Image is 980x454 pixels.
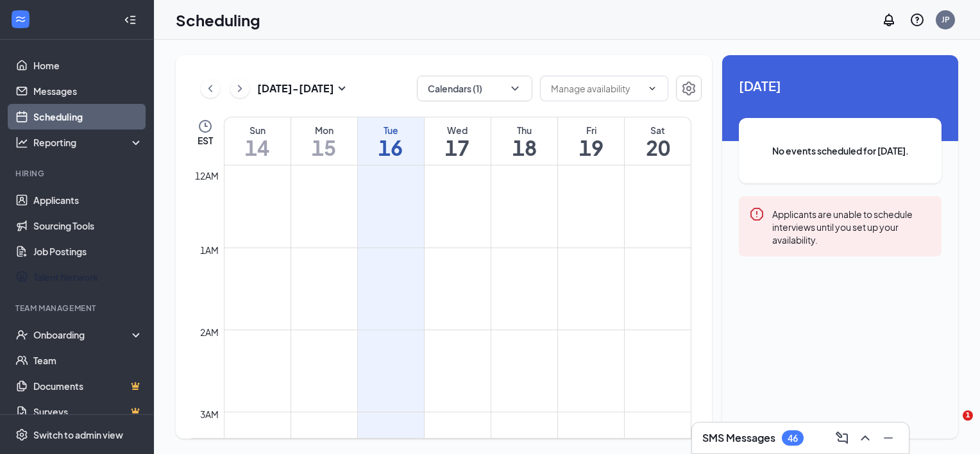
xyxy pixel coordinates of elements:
[625,124,691,137] div: Sat
[878,428,899,448] button: Minimize
[647,83,657,94] svg: ChevronDown
[33,373,143,399] a: DocumentsCrown
[942,14,950,25] div: JP
[676,76,702,101] button: Settings
[425,117,491,165] a: September 17, 2025
[224,117,291,165] a: September 14, 2025
[192,169,221,183] div: 12am
[33,187,143,213] a: Applicants
[509,82,521,95] svg: ChevronDown
[33,104,143,130] a: Scheduling
[33,348,143,373] a: Team
[963,410,973,421] span: 1
[834,430,850,446] svg: ComposeMessage
[551,81,642,96] input: Manage availability
[15,136,28,149] svg: Analysis
[224,137,291,158] h1: 14
[33,239,143,264] a: Job Postings
[909,12,925,28] svg: QuestionInfo
[15,328,28,341] svg: UserCheck
[334,81,350,96] svg: SmallChevronDown
[33,78,143,104] a: Messages
[491,137,557,158] h1: 18
[204,81,217,96] svg: ChevronLeft
[681,81,697,96] svg: Settings
[491,124,557,137] div: Thu
[425,124,491,137] div: Wed
[558,137,624,158] h1: 19
[491,117,557,165] a: September 18, 2025
[201,79,220,98] button: ChevronLeft
[749,206,765,222] svg: Error
[291,137,357,158] h1: 15
[558,117,624,165] a: September 19, 2025
[33,399,143,425] a: SurveysCrown
[625,137,691,158] h1: 20
[33,53,143,78] a: Home
[33,264,143,290] a: Talent Network
[15,303,140,314] div: Team Management
[425,137,491,158] h1: 17
[936,410,967,441] iframe: Intercom live chat
[855,428,875,448] button: ChevronUp
[198,119,213,134] svg: Clock
[625,117,691,165] a: September 20, 2025
[33,136,144,149] div: Reporting
[881,12,897,28] svg: Notifications
[224,124,291,137] div: Sun
[832,428,852,448] button: ComposeMessage
[291,117,357,165] a: September 15, 2025
[198,325,221,339] div: 2am
[358,137,424,158] h1: 16
[198,243,221,257] div: 1am
[881,430,896,446] svg: Minimize
[558,124,624,137] div: Fri
[198,134,213,147] span: EST
[124,13,137,26] svg: Collapse
[358,117,424,165] a: September 16, 2025
[198,407,221,421] div: 3am
[230,79,249,98] button: ChevronRight
[15,168,140,179] div: Hiring
[772,206,931,246] div: Applicants are unable to schedule interviews until you set up your availability.
[291,124,357,137] div: Mon
[15,428,28,441] svg: Settings
[358,124,424,137] div: Tue
[33,213,143,239] a: Sourcing Tools
[33,328,132,341] div: Onboarding
[739,76,942,96] span: [DATE]
[233,81,246,96] svg: ChevronRight
[257,81,334,96] h3: [DATE] - [DATE]
[857,430,873,446] svg: ChevronUp
[788,433,798,444] div: 46
[14,13,27,26] svg: WorkstreamLogo
[702,431,775,445] h3: SMS Messages
[417,76,532,101] button: Calendars (1)ChevronDown
[176,9,260,31] h1: Scheduling
[33,428,123,441] div: Switch to admin view
[765,144,916,158] span: No events scheduled for [DATE].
